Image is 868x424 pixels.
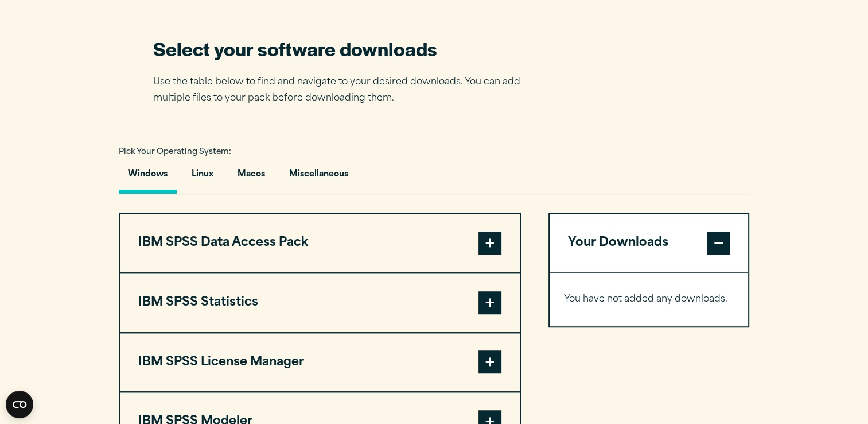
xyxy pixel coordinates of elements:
p: You have not added any downloads. [564,291,734,308]
button: IBM SPSS Data Access Pack [120,214,520,272]
button: Open CMP widget [6,391,33,418]
button: Macos [228,161,274,194]
button: Miscellaneous [280,161,357,194]
button: Windows [119,161,177,194]
p: Use the table below to find and navigate to your desired downloads. You can add multiple files to... [153,74,538,107]
div: Your Downloads [550,272,749,326]
button: IBM SPSS License Manager [120,333,520,392]
button: IBM SPSS Statistics [120,273,520,332]
button: Linux [182,161,223,194]
span: Pick Your Operating System: [119,148,231,156]
h2: Select your software downloads [153,36,538,61]
button: Your Downloads [550,214,749,272]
